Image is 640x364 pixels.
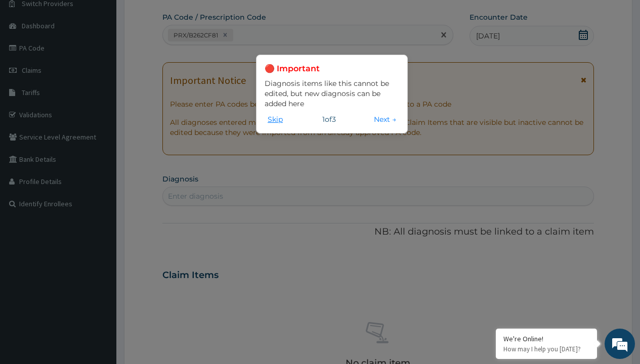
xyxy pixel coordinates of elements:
p: How may I help you today? [503,345,589,353]
p: Diagnosis items like this cannot be edited, but new diagnosis can be added here [265,78,399,109]
button: Next → [371,114,399,125]
span: 1 of 3 [322,114,336,124]
div: We're Online! [503,334,589,343]
button: Skip [265,114,286,125]
h3: 🔴 Important [265,63,399,74]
